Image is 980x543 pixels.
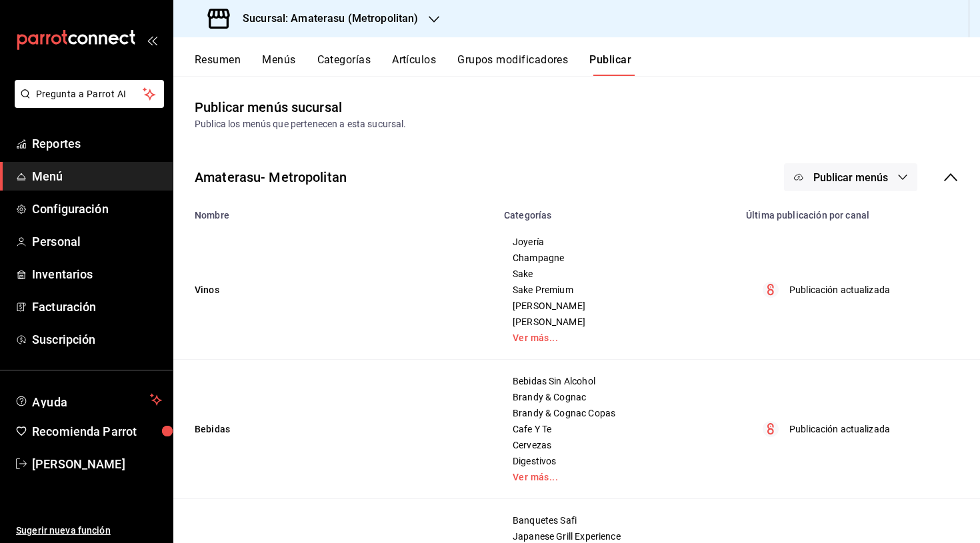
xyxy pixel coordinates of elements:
[513,333,721,342] a: Ver más...
[513,408,721,418] span: Brandy & Cognac Copas
[513,317,721,326] span: [PERSON_NAME]
[496,202,738,221] th: Categorías
[513,301,721,310] span: [PERSON_NAME]
[513,532,721,541] span: Japanese Grill Experience
[32,167,162,185] span: Menú
[513,237,721,247] span: Joyería
[513,472,721,482] a: Ver más...
[147,35,157,45] button: open_drawer_menu
[32,135,162,153] span: Reportes
[262,53,295,76] button: Menús
[195,53,980,76] div: navigation tabs
[513,285,721,294] span: Sake Premium
[16,524,162,538] span: Sugerir nueva función
[173,202,496,221] th: Nombre
[32,455,162,473] span: [PERSON_NAME]
[173,221,496,360] td: Vinos
[457,53,568,76] button: Grupos modificadores
[32,392,145,408] span: Ayuda
[738,202,980,221] th: Última publicación por canal
[195,167,347,187] div: Amaterasu- Metropolitan
[32,298,162,316] span: Facturación
[32,200,162,218] span: Configuración
[513,440,721,450] span: Cervezas
[513,392,721,402] span: Brandy & Cognac
[589,53,631,76] button: Publicar
[32,265,162,283] span: Inventarios
[32,330,162,348] span: Suscripción
[513,456,721,466] span: Digestivos
[789,422,890,436] p: Publicación actualizada
[513,516,721,525] span: Banquetes Safi
[9,97,164,111] a: Pregunta a Parrot AI
[789,283,890,297] p: Publicación actualizada
[173,360,496,499] td: Bebidas
[513,424,721,434] span: Cafe Y Te
[32,233,162,251] span: Personal
[195,97,342,117] div: Publicar menús sucursal
[513,253,721,263] span: Champagne
[513,376,721,386] span: Bebidas Sin Alcohol
[15,80,164,108] button: Pregunta a Parrot AI
[32,422,162,440] span: Recomienda Parrot
[232,11,418,27] h3: Sucursal: Amaterasu (Metropolitan)
[317,53,371,76] button: Categorías
[195,53,241,76] button: Resumen
[36,87,143,101] span: Pregunta a Parrot AI
[513,269,721,278] span: Sake
[195,117,959,131] div: Publica los menús que pertenecen a esta sucursal.
[813,171,888,184] span: Publicar menús
[392,53,436,76] button: Artículos
[784,163,917,191] button: Publicar menús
